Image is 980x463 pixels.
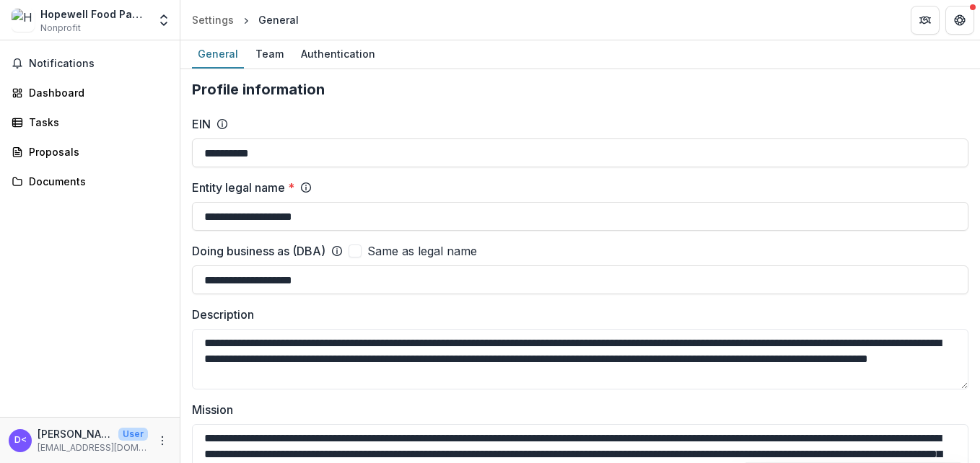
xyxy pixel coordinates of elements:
a: Tasks [6,110,174,134]
label: Description [192,306,960,323]
a: Team [250,40,289,69]
a: Proposals [6,140,174,164]
label: Entity legal name [192,179,294,196]
img: Hopewell Food Pantry [12,9,35,32]
div: Proposals [29,144,162,159]
span: Notifications [29,58,168,70]
button: More [154,432,171,449]
div: General [258,12,299,27]
a: Authentication [295,40,381,69]
div: Dashboard [29,85,162,100]
span: Nonprofit [40,22,81,35]
div: General [192,43,244,64]
div: Documents [29,174,162,189]
h2: Profile information [192,81,968,98]
nav: breadcrumb [186,9,305,30]
label: EIN [192,115,211,133]
p: [EMAIL_ADDRESS][DOMAIN_NAME] [38,441,148,454]
button: Notifications [6,52,174,75]
div: Settings [192,12,234,27]
span: Same as legal name [367,242,477,260]
p: [PERSON_NAME] <[EMAIL_ADDRESS][DOMAIN_NAME]> [38,426,113,441]
label: Mission [192,401,960,418]
button: Get Help [945,6,974,35]
div: Hopewell Food Pantry [40,6,148,22]
p: User [118,428,148,441]
div: Tasks [29,115,162,130]
a: General [192,40,244,69]
button: Open entity switcher [154,6,174,35]
label: Doing business as (DBA) [192,242,325,260]
div: Team [250,43,289,64]
a: Documents [6,169,174,193]
a: Settings [186,9,240,30]
div: Authentication [295,43,381,64]
div: Donna Martin <hopewellfp@gmail.com> [14,436,27,445]
button: Partners [911,6,940,35]
a: Dashboard [6,81,174,105]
